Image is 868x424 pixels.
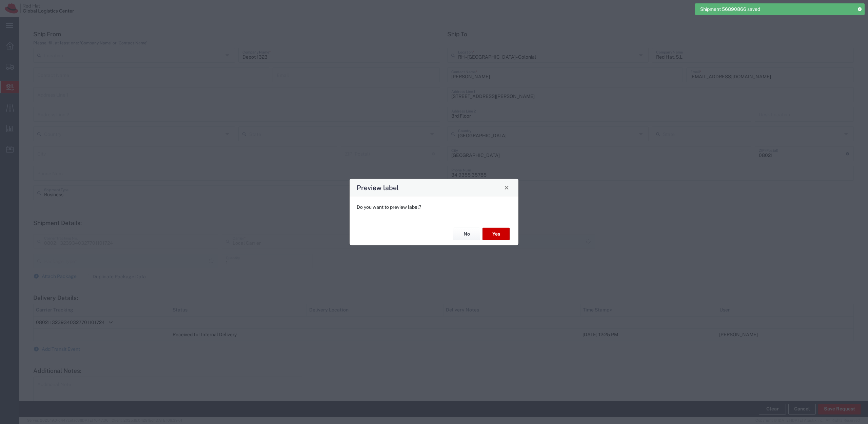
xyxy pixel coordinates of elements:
[357,203,511,210] p: Do you want to preview label?
[502,183,511,192] button: Close
[453,228,480,240] button: No
[357,183,399,193] h4: Preview label
[700,6,760,13] span: Shipment 56890866 saved
[482,228,510,240] button: Yes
